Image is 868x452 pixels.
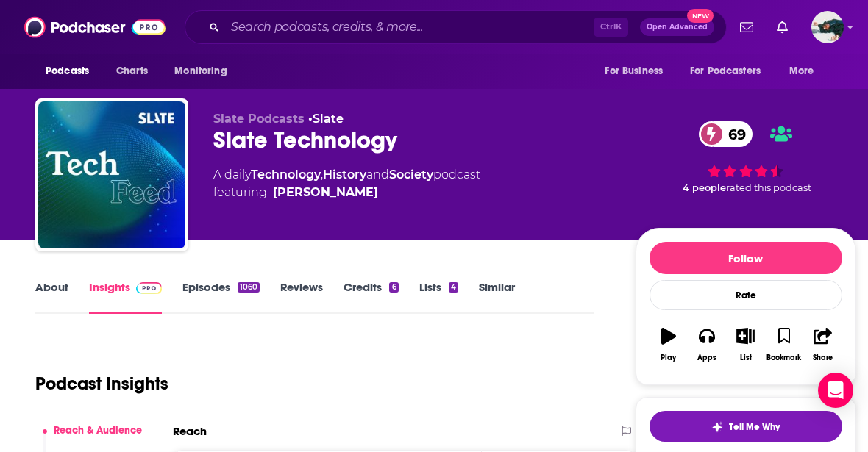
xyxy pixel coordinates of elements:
[313,112,344,126] a: Slate
[697,354,716,362] div: Apps
[136,282,162,294] img: Podchaser Pro
[726,318,764,371] button: List
[740,354,752,362] div: List
[765,318,803,371] button: Bookmark
[35,280,68,314] a: About
[636,112,856,203] div: 69 4 peoplerated this podcast
[661,354,676,362] div: Play
[594,57,681,85] button: open menu
[683,182,726,193] span: 4 people
[714,121,753,147] span: 69
[726,182,811,193] span: rated this podcast
[185,10,727,44] div: Search podcasts, credits, & more...
[116,61,148,82] span: Charts
[366,168,389,182] span: and
[650,280,842,310] div: Rate
[779,57,833,85] button: open menu
[449,282,458,293] div: 4
[182,280,260,314] a: Episodes1060
[308,112,344,126] span: •
[419,280,458,314] a: Lists4
[89,280,162,314] a: InsightsPodchaser Pro
[35,373,168,395] h1: Podcast Insights
[238,282,260,293] div: 1060
[699,121,753,147] a: 69
[107,57,157,85] a: Charts
[680,57,782,85] button: open menu
[213,166,480,201] div: A daily podcast
[389,282,398,293] div: 6
[225,15,594,39] input: Search podcasts, credits, & more...
[479,280,515,314] a: Similar
[766,354,801,362] div: Bookmark
[789,61,814,82] span: More
[711,421,723,433] img: tell me why sparkle
[54,424,142,437] p: Reach & Audience
[811,11,844,43] img: User Profile
[650,411,842,442] button: tell me why sparkleTell Me Why
[594,18,628,37] span: Ctrl K
[640,18,714,36] button: Open AdvancedNew
[690,61,761,82] span: For Podcasters
[35,57,108,85] button: open menu
[389,168,433,182] a: Society
[734,15,759,40] a: Show notifications dropdown
[174,61,227,82] span: Monitoring
[321,168,323,182] span: ,
[605,61,663,82] span: For Business
[213,184,480,201] span: featuring
[213,112,305,126] span: Slate Podcasts
[811,11,844,43] button: Show profile menu
[650,242,842,274] button: Follow
[771,15,794,40] a: Show notifications dropdown
[729,421,780,433] span: Tell Me Why
[273,184,378,201] a: Seth Stevenson
[38,101,185,248] img: Slate Technology
[813,354,833,362] div: Share
[173,424,207,438] h2: Reach
[650,318,688,371] button: Play
[46,61,89,82] span: Podcasts
[687,9,714,23] span: New
[818,373,853,408] div: Open Intercom Messenger
[811,11,844,43] span: Logged in as fsg.publicity
[24,13,166,41] img: Podchaser - Follow, Share and Rate Podcasts
[688,318,726,371] button: Apps
[344,280,398,314] a: Credits6
[323,168,366,182] a: History
[251,168,321,182] a: Technology
[43,424,143,451] button: Reach & Audience
[803,318,842,371] button: Share
[280,280,323,314] a: Reviews
[164,57,246,85] button: open menu
[647,24,708,31] span: Open Advanced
